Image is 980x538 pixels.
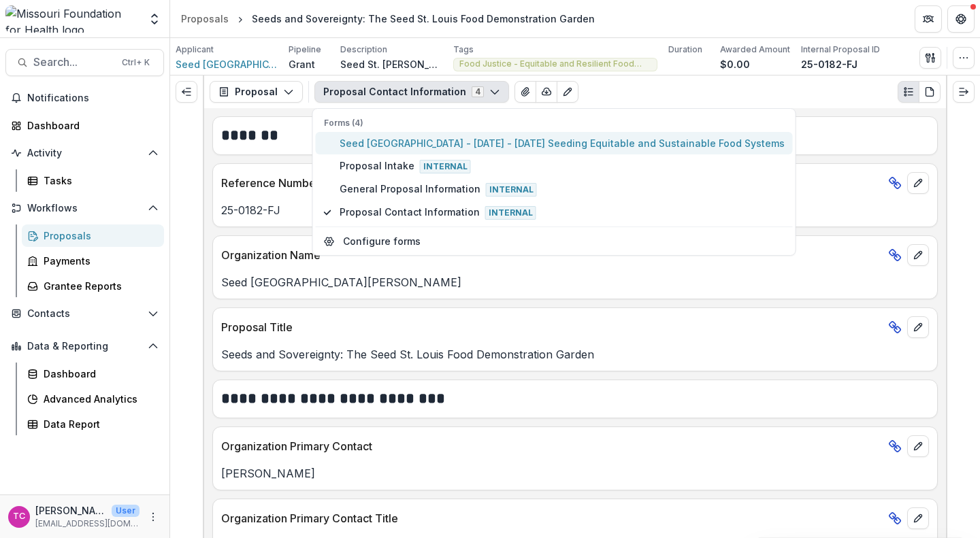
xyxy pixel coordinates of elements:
[221,247,883,263] p: Organization Name
[485,206,536,220] span: Internal
[27,118,153,133] div: Dashboard
[947,5,975,33] button: Get Help
[22,388,164,410] a: Advanced Analytics
[181,12,229,26] div: Proposals
[44,417,153,431] div: Data Report
[221,510,883,526] p: Organization Primary Contact Title
[22,363,164,385] a: Dashboard
[5,335,164,357] button: Open Data & Reporting
[44,367,153,381] div: Dashboard
[44,229,153,243] div: Proposals
[907,316,929,338] button: edit
[340,205,785,220] span: Proposal Contact Information
[907,507,929,529] button: edit
[514,81,536,103] button: View Attached Files
[221,465,929,482] p: [PERSON_NAME]
[5,49,164,76] button: Search...
[340,182,785,197] span: General Proposal Information
[176,57,278,71] a: Seed [GEOGRAPHIC_DATA][PERSON_NAME]
[5,197,164,219] button: Open Workflows
[112,505,140,517] p: User
[801,57,857,71] p: 25-0182-FJ
[5,5,140,33] img: Missouri Foundation for Health logo
[221,319,883,335] p: Proposal Title
[22,169,164,192] a: Tasks
[907,435,929,457] button: edit
[314,81,509,103] button: Proposal Contact Information4
[27,308,142,320] span: Contacts
[907,244,929,266] button: edit
[27,148,142,159] span: Activity
[176,9,234,29] a: Proposals
[145,5,164,33] button: Open entity switcher
[22,275,164,297] a: Grantee Reports
[324,117,785,129] p: Forms (4)
[22,250,164,272] a: Payments
[27,341,142,352] span: Data & Reporting
[907,172,929,194] button: edit
[5,87,164,109] button: Notifications
[340,57,442,71] p: Seed St. [PERSON_NAME] requests funding for staff and materials for the demonstration garden. The...
[176,81,197,103] button: Expand left
[27,203,142,214] span: Workflows
[919,81,941,103] button: PDF view
[915,5,942,33] button: Partners
[898,81,919,103] button: Plaintext view
[44,173,153,188] div: Tasks
[22,224,164,247] a: Proposals
[801,44,880,56] p: Internal Proposal ID
[44,254,153,268] div: Payments
[340,136,785,150] span: Seed [GEOGRAPHIC_DATA] - [DATE] - [DATE] Seeding Equitable and Sustainable Food Systems
[289,57,315,71] p: Grant
[13,512,25,521] div: Tori Cope
[33,56,114,69] span: Search...
[453,44,474,56] p: Tags
[221,274,929,290] p: Seed [GEOGRAPHIC_DATA][PERSON_NAME]
[221,438,883,454] p: Organization Primary Contact
[35,518,140,530] p: [EMAIL_ADDRESS][DOMAIN_NAME]
[221,346,929,363] p: Seeds and Sovereignty: The Seed St. Louis Food Demonstration Garden
[340,158,785,173] span: Proposal Intake
[35,503,106,518] p: [PERSON_NAME]
[668,44,702,56] p: Duration
[22,413,164,435] a: Data Report
[720,57,750,71] p: $0.00
[210,81,303,103] button: Proposal
[44,392,153,406] div: Advanced Analytics
[486,183,537,197] span: Internal
[119,55,152,70] div: Ctrl + K
[289,44,321,56] p: Pipeline
[557,81,578,103] button: Edit as form
[221,175,883,191] p: Reference Number
[420,160,471,173] span: Internal
[27,93,159,104] span: Notifications
[953,81,975,103] button: Expand right
[340,44,387,56] p: Description
[145,509,161,525] button: More
[720,44,790,56] p: Awarded Amount
[44,279,153,293] div: Grantee Reports
[176,44,214,56] p: Applicant
[459,59,651,69] span: Food Justice - Equitable and Resilient Food Systems
[221,202,929,218] p: 25-0182-FJ
[5,142,164,164] button: Open Activity
[252,12,595,26] div: Seeds and Sovereignty: The Seed St. Louis Food Demonstration Garden
[5,303,164,324] button: Open Contacts
[176,9,600,29] nav: breadcrumb
[5,114,164,137] a: Dashboard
